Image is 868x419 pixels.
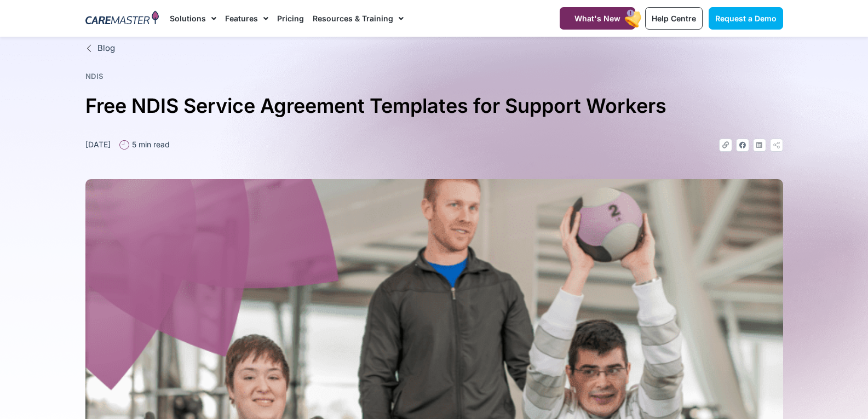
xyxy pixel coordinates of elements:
span: Help Centre [652,14,696,23]
h1: Free NDIS Service Agreement Templates for Support Workers [85,90,783,122]
a: Request a Demo [709,7,783,30]
span: 5 min read [129,139,170,150]
a: Blog [85,42,783,55]
span: What's New [574,14,620,23]
span: Blog [95,42,115,55]
span: Request a Demo [715,14,777,23]
a: What's New [560,7,635,30]
a: NDIS [85,72,104,81]
a: Help Centre [645,7,703,30]
time: [DATE] [85,140,111,149]
img: CareMaster Logo [85,10,159,27]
